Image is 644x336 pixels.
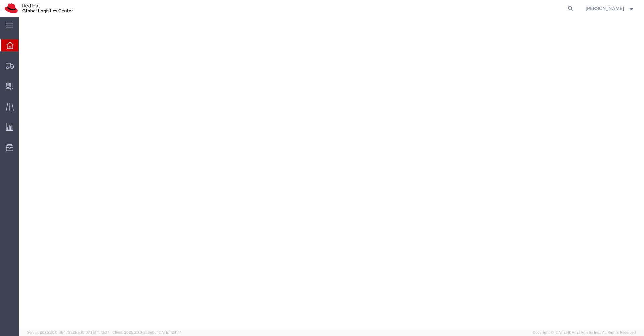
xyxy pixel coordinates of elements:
span: [DATE] 11:13:37 [84,330,109,334]
span: Nilesh Shinde [586,5,624,12]
button: [PERSON_NAME] [585,4,635,12]
iframe: FS Legacy Container [19,17,644,329]
img: logo [5,3,73,13]
span: Client: 2025.20.0-8c6e0cf [112,330,182,334]
span: Server: 2025.20.0-db47332bad5 [27,330,109,334]
span: [DATE] 12:11:14 [158,330,182,334]
span: Copyright © [DATE]-[DATE] Agistix Inc., All Rights Reserved [533,330,636,335]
